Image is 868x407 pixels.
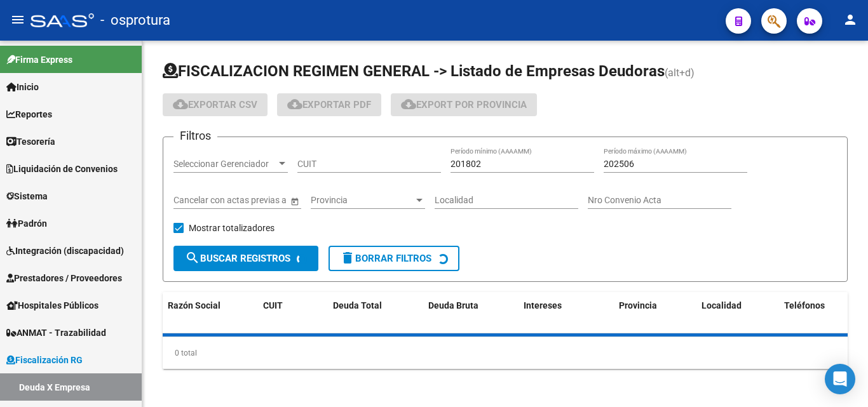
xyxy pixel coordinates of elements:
[423,292,519,334] datatable-header-cell: Deuda Bruta
[10,12,25,27] mat-icon: menu
[163,292,258,334] datatable-header-cell: Razón Social
[702,300,742,310] span: Localidad
[391,93,537,116] button: Export por Provincia
[163,337,848,369] div: 0 total
[185,253,290,264] span: Buscar Registros
[6,53,72,67] span: Firma Express
[784,300,825,310] span: Teléfonos
[6,271,122,285] span: Prestadores / Proveedores
[614,292,696,334] datatable-header-cell: Provincia
[333,300,382,310] span: Deuda Total
[825,364,855,394] div: Open Intercom Messenger
[287,99,371,110] span: Exportar PDF
[329,246,459,271] button: Borrar Filtros
[6,135,55,149] span: Tesorería
[288,194,301,208] button: Open calendar
[173,246,318,271] button: Buscar Registros
[311,195,414,206] span: Provincia
[524,300,562,310] span: Intereses
[287,97,302,112] mat-icon: cloud_download
[6,217,47,230] span: Padrón
[328,292,423,334] datatable-header-cell: Deuda Total
[696,292,779,334] datatable-header-cell: Localidad
[619,300,657,310] span: Provincia
[665,67,695,79] span: (alt+d)
[428,300,478,310] span: Deuda Bruta
[6,326,106,340] span: ANMAT - Trazabilidad
[6,189,48,203] span: Sistema
[6,353,83,367] span: Fiscalización RG
[401,99,527,110] span: Export por Provincia
[185,250,200,265] mat-icon: search
[163,93,268,116] button: Exportar CSV
[173,159,276,170] span: Seleccionar Gerenciador
[340,253,431,264] span: Borrar Filtros
[401,97,416,112] mat-icon: cloud_download
[168,300,220,310] span: Razón Social
[100,6,170,34] span: - osprotura
[277,93,381,116] button: Exportar PDF
[519,292,614,334] datatable-header-cell: Intereses
[6,244,124,258] span: Integración (discapacidad)
[6,80,39,94] span: Inicio
[173,97,188,112] mat-icon: cloud_download
[843,12,858,27] mat-icon: person
[163,62,665,80] span: FISCALIZACION REGIMEN GENERAL -> Listado de Empresas Deudoras
[263,300,283,310] span: CUIT
[189,220,275,236] span: Mostrar totalizadores
[6,298,98,312] span: Hospitales Públicos
[340,250,355,265] mat-icon: delete
[6,107,52,121] span: Reportes
[173,99,257,110] span: Exportar CSV
[258,292,328,334] datatable-header-cell: CUIT
[6,162,118,176] span: Liquidación de Convenios
[173,127,217,145] h3: Filtros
